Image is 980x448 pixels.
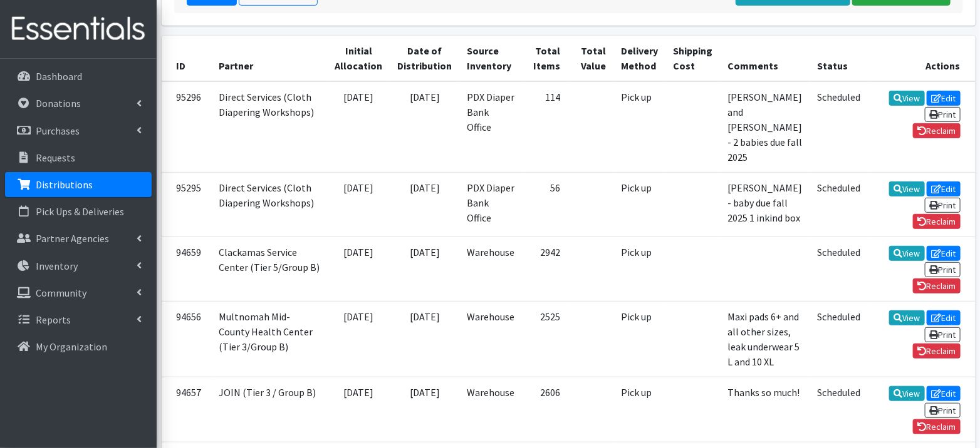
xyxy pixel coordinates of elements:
[36,125,80,137] p: Purchases
[925,262,961,277] a: Print
[390,377,460,442] td: [DATE]
[36,260,78,272] p: Inventory
[5,64,152,89] a: Dashboard
[927,386,961,401] a: Edit
[390,36,460,81] th: Date of Distribution
[614,36,666,81] th: Delivery Method
[925,107,961,122] a: Print
[810,81,868,173] td: Scheduled
[721,81,810,173] td: [PERSON_NAME] and [PERSON_NAME] - 2 babies due fall 2025
[889,310,925,325] a: View
[927,91,961,106] a: Edit
[212,36,328,81] th: Partner
[810,36,868,81] th: Status
[212,377,328,442] td: JOIN (Tier 3 / Group B)
[390,172,460,237] td: [DATE]
[36,151,75,164] p: Requests
[328,81,390,173] td: [DATE]
[5,118,152,143] a: Purchases
[523,237,568,301] td: 2942
[810,237,868,301] td: Scheduled
[523,172,568,237] td: 56
[328,36,390,81] th: Initial Allocation
[460,377,523,442] td: Warehouse
[390,237,460,301] td: [DATE]
[889,386,925,401] a: View
[913,214,961,229] a: Reclaim
[925,403,961,418] a: Print
[913,123,961,138] a: Reclaim
[868,36,976,81] th: Actions
[162,172,212,237] td: 95295
[5,91,152,116] a: Donations
[328,237,390,301] td: [DATE]
[810,172,868,237] td: Scheduled
[36,205,124,218] p: Pick Ups & Deliveries
[523,302,568,377] td: 2525
[614,237,666,301] td: Pick up
[614,81,666,173] td: Pick up
[925,327,961,342] a: Print
[5,307,152,332] a: Reports
[889,181,925,196] a: View
[925,198,961,213] a: Print
[614,377,666,442] td: Pick up
[927,246,961,261] a: Edit
[36,287,86,299] p: Community
[721,36,810,81] th: Comments
[212,81,328,173] td: Direct Services (Cloth Diapering Workshops)
[460,81,523,173] td: PDX Diaper Bank Office
[460,36,523,81] th: Source Inventory
[460,172,523,237] td: PDX Diaper Bank Office
[162,237,212,301] td: 94659
[460,302,523,377] td: Warehouse
[721,302,810,377] td: Maxi pads 6+ and all other sizes, leak underwear 5 L and 10 XL
[666,36,721,81] th: Shipping Cost
[212,172,328,237] td: Direct Services (Cloth Diapering Workshops)
[927,181,961,196] a: Edit
[36,178,93,191] p: Distributions
[927,310,961,325] a: Edit
[36,232,109,245] p: Partner Agencies
[614,302,666,377] td: Pick up
[721,172,810,237] td: [PERSON_NAME] - baby due fall 2025 1 inkind box
[523,81,568,173] td: 114
[460,237,523,301] td: Warehouse
[5,199,152,224] a: Pick Ups & Deliveries
[889,91,925,106] a: View
[913,278,961,293] a: Reclaim
[162,81,212,173] td: 95296
[162,302,212,377] td: 94656
[5,226,152,251] a: Partner Agencies
[36,340,107,353] p: My Organization
[5,145,152,170] a: Requests
[36,97,81,109] p: Donations
[5,280,152,305] a: Community
[913,344,961,359] a: Reclaim
[721,377,810,442] td: Thanks so much!
[614,172,666,237] td: Pick up
[212,237,328,301] td: Clackamas Service Center (Tier 5/Group B)
[810,377,868,442] td: Scheduled
[5,8,152,50] img: HumanEssentials
[568,36,614,81] th: Total Value
[889,246,925,261] a: View
[328,377,390,442] td: [DATE]
[5,334,152,359] a: My Organization
[162,36,212,81] th: ID
[390,81,460,173] td: [DATE]
[328,172,390,237] td: [DATE]
[523,377,568,442] td: 2606
[810,302,868,377] td: Scheduled
[523,36,568,81] th: Total Items
[390,302,460,377] td: [DATE]
[162,377,212,442] td: 94657
[5,253,152,278] a: Inventory
[36,70,82,83] p: Dashboard
[36,313,71,326] p: Reports
[328,302,390,377] td: [DATE]
[212,302,328,377] td: Multnomah Mid-County Health Center (Tier 3/Group B)
[913,419,961,434] a: Reclaim
[5,172,152,197] a: Distributions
